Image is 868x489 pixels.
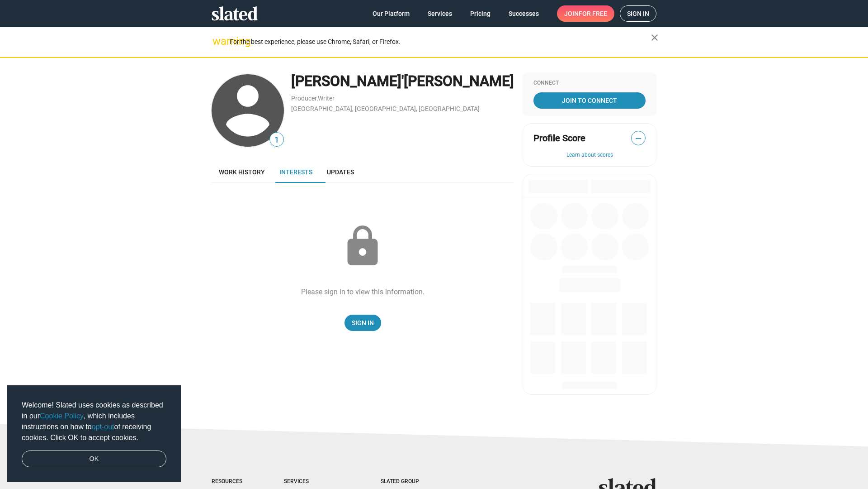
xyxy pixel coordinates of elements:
span: Updates [327,168,354,176]
button: Learn about scores [533,152,646,159]
a: Our Platform [365,5,417,22]
a: [GEOGRAPHIC_DATA], [GEOGRAPHIC_DATA], [GEOGRAPHIC_DATA] [291,105,480,112]
div: Please sign in to view this information. [301,287,425,297]
mat-icon: warning [212,36,223,47]
div: Resources [212,478,248,485]
div: Connect [533,80,646,87]
span: Work history [219,168,265,176]
a: Updates [320,161,361,183]
div: For the best experience, please use Chrome, Safari, or Firefox. [230,36,651,48]
span: , [317,96,318,101]
a: Interests [272,161,320,183]
a: Joinfor free [557,5,614,22]
span: Successes [509,5,539,22]
a: Pricing [463,5,498,22]
div: Slated Group [381,478,442,485]
span: Join [564,5,607,22]
span: Our Platform [373,5,410,22]
span: Sign in [627,6,649,21]
a: Sign in [620,5,656,22]
span: — [632,133,645,144]
a: opt-out [92,423,114,431]
span: Services [428,5,452,22]
span: for free [579,5,607,22]
a: Writer [318,95,335,102]
div: cookieconsent [7,385,181,482]
a: dismiss cookie message [22,451,166,468]
a: Producer [291,95,317,102]
mat-icon: close [649,32,660,43]
a: Sign In [344,315,381,331]
a: Cookie Policy [40,412,84,420]
div: [PERSON_NAME]'[PERSON_NAME] [291,72,514,91]
mat-icon: lock [340,224,385,269]
div: Services [284,478,344,485]
a: Services [420,5,459,22]
a: Work history [212,161,272,183]
span: Welcome! Slated uses cookies as described in our , which includes instructions on how to of recei... [22,400,166,443]
a: Successes [501,5,546,22]
span: Sign In [352,315,374,331]
span: Join To Connect [535,92,644,109]
span: Interests [279,168,312,176]
a: Join To Connect [533,92,646,109]
span: 1 [270,134,283,146]
span: Pricing [470,5,491,22]
span: Profile Score [533,132,585,144]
